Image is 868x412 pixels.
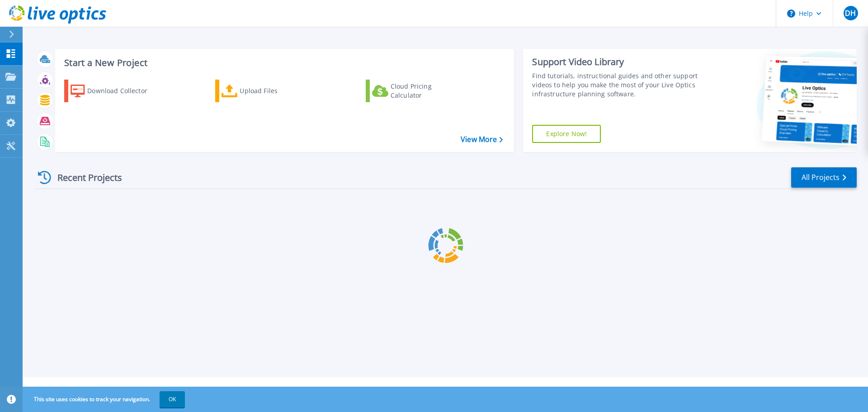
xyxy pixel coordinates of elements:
div: Upload Files [240,82,312,100]
a: Explore Now! [532,125,601,143]
div: Download Collector [87,82,160,100]
a: Download Collector [64,80,165,102]
span: This site uses cookies to track your navigation. [25,391,185,407]
span: DH [845,9,856,17]
a: View More [461,135,503,144]
a: Cloud Pricing Calculator [366,80,467,102]
a: All Projects [791,167,857,188]
h3: Start a New Project [64,58,503,68]
div: Support Video Library [532,56,702,68]
button: OK [160,391,185,407]
div: Cloud Pricing Calculator [391,82,463,100]
div: Find tutorials, instructional guides and other support videos to help you make the most of your L... [532,71,702,99]
div: Recent Projects [35,166,134,189]
a: Upload Files [215,80,316,102]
